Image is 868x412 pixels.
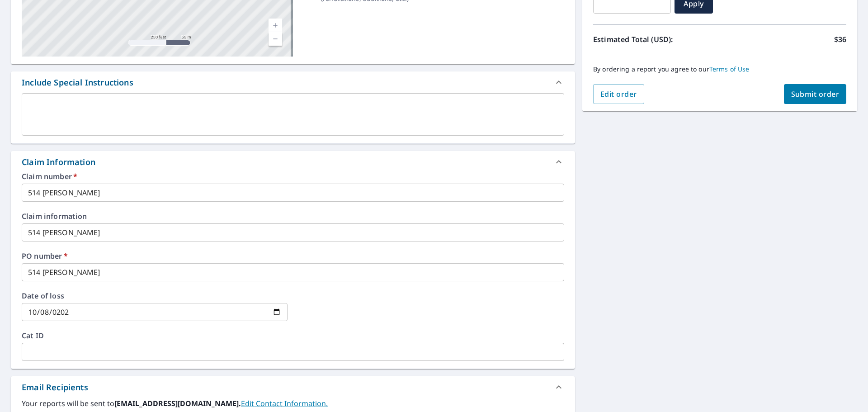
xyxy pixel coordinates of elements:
[269,32,282,46] a: Current Level 17, Zoom Out
[11,151,575,173] div: Claim Information
[593,34,720,45] p: Estimated Total (USD):
[22,292,288,299] label: Date of loss
[791,89,840,99] span: Submit order
[834,34,846,45] p: $36
[593,65,846,73] p: By ordering a report you agree to our
[114,398,241,408] b: [EMAIL_ADDRESS][DOMAIN_NAME].
[22,213,564,220] label: Claim information
[241,398,328,408] a: EditContactInfo
[11,376,575,398] div: Email Recipients
[22,332,564,339] label: Cat ID
[22,252,564,260] label: PO number
[600,89,637,99] span: Edit order
[593,84,644,104] button: Edit order
[269,19,282,32] a: Current Level 17, Zoom In
[22,156,95,168] div: Claim Information
[22,76,133,89] div: Include Special Instructions
[784,84,847,104] button: Submit order
[22,173,564,180] label: Claim number
[11,71,575,93] div: Include Special Instructions
[22,381,88,393] div: Email Recipients
[22,398,564,409] label: Your reports will be sent to
[709,65,750,73] a: Terms of Use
